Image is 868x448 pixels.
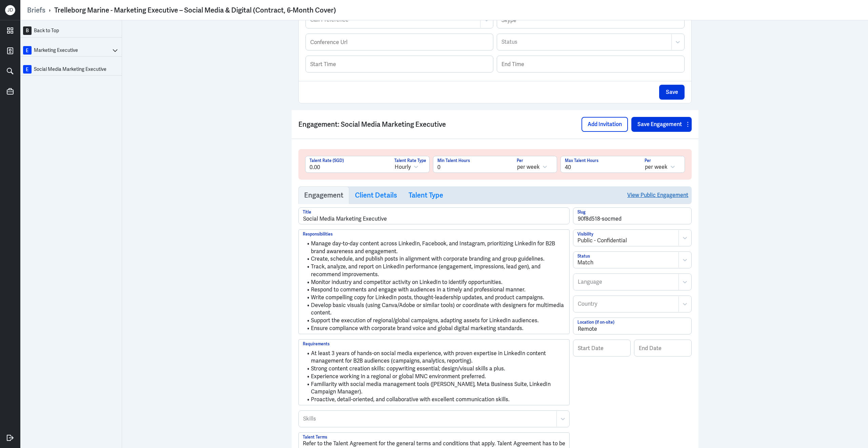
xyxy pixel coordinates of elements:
h3: Engagement: Social Media Marketing Executive [298,120,581,128]
button: Save Engagement [631,117,684,132]
div: E [23,65,32,74]
input: Min Talent Hours [433,156,513,172]
li: Ensure compliance with corporate brand voice and global digital marketing standards. [303,325,565,332]
div: J D [5,5,15,15]
div: B [23,26,32,35]
li: Create, schedule, and publish posts in alignment with corporate branding and group guidelines. [303,255,565,263]
div: E [23,46,32,55]
a: BBack to Top [20,24,122,38]
a: EMarketing Executive [23,46,111,55]
button: Save [659,85,685,100]
li: Proactive, detail-oriented, and collaborative with excellent communication skills. [303,396,565,404]
input: Location (if on-site) [573,318,691,334]
input: End Time [497,56,684,72]
li: Write compelling copy for LinkedIn posts, thought-leadership updates, and product campaigns. [303,294,565,302]
a: View Public Engagement [627,186,688,204]
h3: Talent Type [409,191,443,199]
button: Add Invitation [581,117,628,132]
input: Slug [573,208,691,224]
a: Briefs [27,6,45,15]
p: › [45,6,54,15]
input: Start Time [306,56,493,72]
input: End Date [634,340,691,356]
h3: Engagement [304,191,343,199]
li: Strong content creation skills: copywriting essential; design/visual skills a plus. [303,365,565,373]
li: Support the execution of regional/global campaigns, adapting assets for LinkedIn audiences. [303,317,565,325]
div: Trelleborg Marine - Marketing Executive – Social Media & Digital (Contract, 6-Month Cover) [54,6,336,15]
li: Manage day-to-day content across LinkedIn, Facebook, and Instagram, prioritizing LinkedIn for B2B... [303,240,565,255]
li: Familiarity with social media management tools ([PERSON_NAME], Meta Business Suite, LinkedIn Camp... [303,381,565,396]
li: Develop basic visuals (using Canva/Adobe or similar tools) or coordinate with designers for multi... [303,302,565,317]
h3: Client Details [355,191,397,199]
input: Max Talent Hours [561,156,640,172]
input: Conference Url [306,34,493,50]
li: Monitor industry and competitor activity on LinkedIn to identify opportunities. [303,279,565,286]
input: Start Date [573,340,630,356]
a: ESocial Media Marketing Executive [23,65,119,74]
li: Track, analyze, and report on LinkedIn performance (engagement, impressions, lead gen), and recom... [303,263,565,278]
input: Talent Rate (SGD) [305,156,390,172]
li: Respond to comments and engage with audiences in a timely and professional manner. [303,286,565,294]
input: Title [299,208,569,224]
li: At least 3 years of hands-on social media experience, with proven expertise in LinkedIn content m... [303,350,565,365]
li: Experience working in a regional or global MNC environment preferred. [303,373,565,381]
